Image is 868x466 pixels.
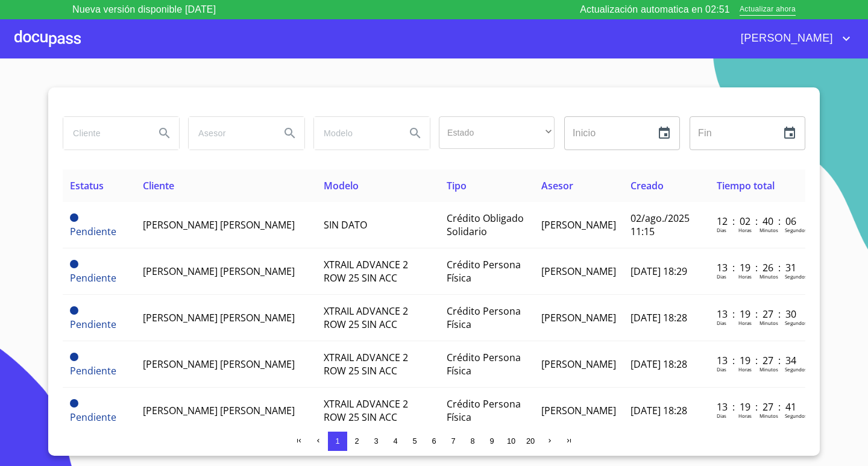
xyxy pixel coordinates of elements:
[580,2,730,17] p: Actualización automatica en 02:51
[717,366,726,373] p: Dias
[70,353,78,361] span: Pendiente
[70,271,116,285] span: Pendiente
[366,432,386,451] button: 3
[717,273,726,280] p: Dias
[374,436,378,446] span: 3
[732,29,854,48] button: account of current user
[541,218,616,231] span: [PERSON_NAME]
[447,351,521,377] span: Crédito Persona Física
[324,218,367,231] span: SIN DATO
[412,436,417,446] span: 5
[482,432,502,451] button: 9
[631,311,687,324] span: [DATE] 18:28
[785,320,807,326] p: Segundos
[631,265,687,278] span: [DATE] 18:29
[439,116,555,149] div: ​
[502,432,521,451] button: 10
[324,351,408,377] span: XTRAIL ADVANCE 2 ROW 25 SIN ACC
[143,179,174,192] span: Cliente
[717,354,798,367] p: 13 : 19 : 27 : 34
[70,179,104,192] span: Estatus
[70,399,78,408] span: Pendiente
[424,432,444,451] button: 6
[541,357,616,371] span: [PERSON_NAME]
[717,179,775,192] span: Tiempo total
[447,212,524,238] span: Crédito Obligado Solidario
[143,311,295,324] span: [PERSON_NAME] [PERSON_NAME]
[717,412,726,419] p: Dias
[717,215,798,228] p: 12 : 02 : 40 : 06
[759,366,778,373] p: Minutos
[189,117,271,150] input: search
[70,318,116,331] span: Pendiente
[143,404,295,417] span: [PERSON_NAME] [PERSON_NAME]
[541,265,616,278] span: [PERSON_NAME]
[738,366,752,373] p: Horas
[759,320,778,326] p: Minutos
[631,179,664,192] span: Creado
[70,213,78,222] span: Pendiente
[324,304,408,331] span: XTRAIL ADVANCE 2 ROW 25 SIN ACC
[275,119,304,148] button: Search
[393,436,397,446] span: 4
[150,119,179,148] button: Search
[759,227,778,233] p: Minutos
[70,225,116,238] span: Pendiente
[70,411,116,424] span: Pendiente
[401,119,430,148] button: Search
[738,227,752,233] p: Horas
[738,412,752,419] p: Horas
[541,404,616,417] span: [PERSON_NAME]
[335,436,339,446] span: 1
[70,260,78,268] span: Pendiente
[738,320,752,326] p: Horas
[324,397,408,424] span: XTRAIL ADVANCE 2 ROW 25 SIN ACC
[631,404,687,417] span: [DATE] 18:28
[785,412,807,419] p: Segundos
[447,304,521,331] span: Crédito Persona Física
[328,432,347,451] button: 1
[717,261,798,274] p: 13 : 19 : 26 : 31
[507,436,515,446] span: 10
[785,273,807,280] p: Segundos
[347,432,366,451] button: 2
[143,218,295,231] span: [PERSON_NAME] [PERSON_NAME]
[447,179,467,192] span: Tipo
[526,436,535,446] span: 20
[785,366,807,373] p: Segundos
[324,258,408,285] span: XTRAIL ADVANCE 2 ROW 25 SIN ACC
[63,117,145,150] input: search
[143,357,295,371] span: [PERSON_NAME] [PERSON_NAME]
[785,227,807,233] p: Segundos
[717,227,726,233] p: Dias
[717,400,798,414] p: 13 : 19 : 27 : 41
[386,432,405,451] button: 4
[432,436,436,446] span: 6
[470,436,474,446] span: 8
[72,2,216,17] p: Nueva versión disponible [DATE]
[732,29,839,48] span: [PERSON_NAME]
[717,307,798,321] p: 13 : 19 : 27 : 30
[541,179,573,192] span: Asesor
[631,357,687,371] span: [DATE] 18:28
[354,436,359,446] span: 2
[489,436,494,446] span: 9
[451,436,455,446] span: 7
[541,311,616,324] span: [PERSON_NAME]
[143,265,295,278] span: [PERSON_NAME] [PERSON_NAME]
[738,273,752,280] p: Horas
[314,117,396,150] input: search
[70,364,116,377] span: Pendiente
[444,432,463,451] button: 7
[521,432,540,451] button: 20
[447,258,521,285] span: Crédito Persona Física
[324,179,359,192] span: Modelo
[759,412,778,419] p: Minutos
[70,306,78,315] span: Pendiente
[405,432,424,451] button: 5
[717,320,726,326] p: Dias
[447,397,521,424] span: Crédito Persona Física
[463,432,482,451] button: 8
[631,212,690,238] span: 02/ago./2025 11:15
[740,4,796,16] span: Actualizar ahora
